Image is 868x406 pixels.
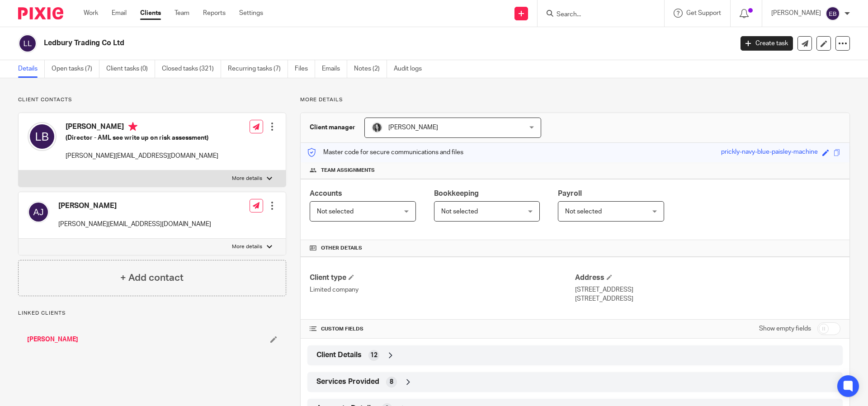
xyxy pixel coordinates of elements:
a: Files [295,60,315,78]
p: [PERSON_NAME][EMAIL_ADDRESS][DOMAIN_NAME] [66,151,218,161]
a: Client tasks (0) [106,60,155,78]
p: [PERSON_NAME] [771,9,821,18]
p: Client contacts [18,96,286,104]
a: Reports [203,9,226,18]
a: Team [175,9,189,18]
a: Notes (2) [354,60,387,78]
h4: + Add contact [120,271,184,285]
span: Client Details [316,350,362,360]
p: More details [232,175,262,182]
a: [PERSON_NAME] [27,335,78,344]
img: Pixie [18,7,63,19]
img: svg%3E [28,201,49,223]
p: [PERSON_NAME][EMAIL_ADDRESS][DOMAIN_NAME] [58,220,211,229]
div: prickly-navy-blue-paisley-machine [721,147,818,158]
a: Recurring tasks (7) [228,60,288,78]
p: [STREET_ADDRESS] [575,294,840,303]
h4: [PERSON_NAME] [58,201,211,211]
a: Audit logs [394,60,429,78]
img: svg%3E [826,6,840,21]
span: Not selected [441,208,478,215]
a: Clients [140,9,161,18]
p: More details [300,96,850,104]
img: brodie%203%20small.jpg [372,122,382,133]
span: Payroll [558,190,582,197]
h5: (Director - AML see write up on risk assessment) [66,133,218,142]
h4: Client type [310,273,575,283]
a: Emails [322,60,347,78]
span: Not selected [317,208,354,215]
span: 12 [370,351,377,360]
h3: Client manager [310,123,355,132]
h4: CUSTOM FIELDS [310,326,575,333]
i: Primary [128,122,137,131]
a: Work [84,9,98,18]
p: Limited company [310,285,575,294]
span: Not selected [565,208,602,215]
a: Create task [741,36,793,51]
p: More details [232,243,262,250]
a: Settings [239,9,263,18]
span: Get Support [686,10,721,16]
span: Bookkeeping [434,190,479,197]
img: svg%3E [18,34,37,53]
p: [STREET_ADDRESS] [575,285,840,294]
a: Open tasks (7) [52,60,99,78]
a: Details [18,60,45,78]
p: Linked clients [18,310,286,317]
p: Master code for secure communications and files [307,148,463,157]
span: Other details [321,245,362,252]
input: Search [556,11,637,19]
img: svg%3E [28,122,57,151]
span: Team assignments [321,167,375,174]
h2: Ledbury Trading Co Ltd [44,38,590,48]
a: Email [112,9,127,18]
span: [PERSON_NAME] [388,124,438,131]
span: Accounts [310,190,342,197]
span: Services Provided [316,377,379,387]
h4: Address [575,273,840,283]
span: 8 [390,378,393,387]
h4: [PERSON_NAME] [66,122,218,133]
a: Closed tasks (321) [162,60,221,78]
label: Show empty fields [759,324,811,333]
